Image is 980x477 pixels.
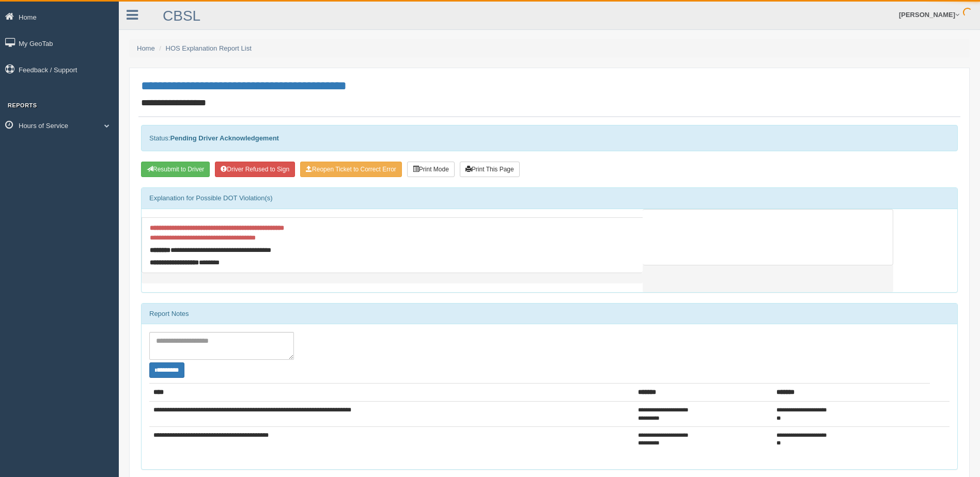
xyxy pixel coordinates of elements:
[137,44,155,52] a: Home
[149,362,184,378] button: Change Filter Options
[407,162,455,177] button: Print Mode
[166,44,252,52] a: HOS Explanation Report List
[141,162,210,177] button: Resubmit To Driver
[141,125,958,151] div: Status:
[300,162,402,177] button: Reopen Ticket
[163,8,200,24] a: CBSL
[142,188,957,209] div: Explanation for Possible DOT Violation(s)
[460,162,520,177] button: Print This Page
[215,162,295,177] button: Driver Refused to Sign
[142,304,957,324] div: Report Notes
[170,134,278,142] strong: Pending Driver Acknowledgement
